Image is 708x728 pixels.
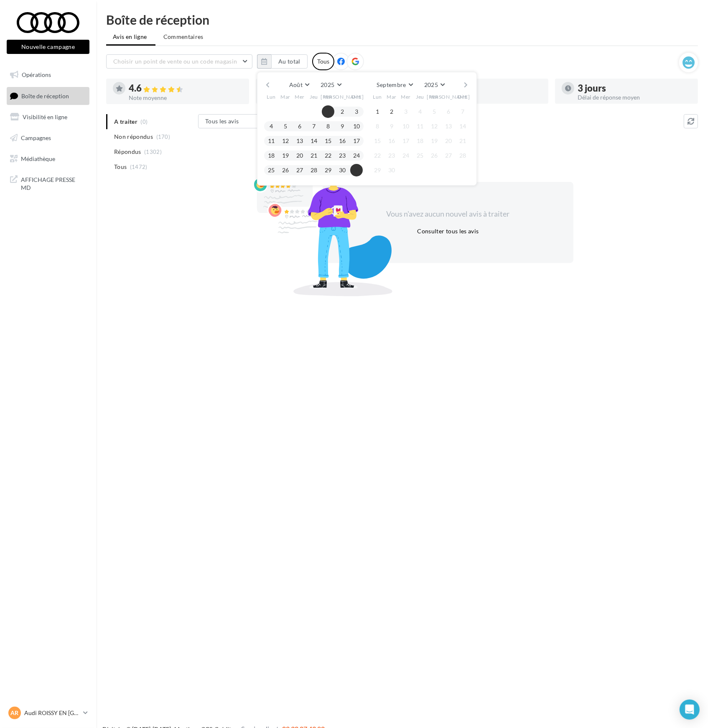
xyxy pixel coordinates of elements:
button: 27 [293,164,306,176]
button: Tous les avis [198,114,282,128]
button: Au total [257,54,308,69]
button: 26 [279,164,292,176]
a: AFFICHAGE PRESSE MD [5,171,91,195]
button: 23 [336,149,349,162]
div: Vous n'avez aucun nouvel avis à traiter [376,209,520,220]
a: Opérations [5,66,91,84]
button: 1 [322,105,334,118]
button: 6 [293,120,306,133]
button: 2 [385,105,398,118]
button: 12 [279,135,292,147]
a: AR Audi ROISSY EN [GEOGRAPHIC_DATA] [7,705,89,721]
span: Dim [351,93,362,100]
span: 2025 [321,81,334,88]
button: 13 [293,135,306,147]
span: 2025 [424,81,438,88]
a: Campagnes [5,129,91,147]
span: AFFICHAGE PRESSE MD [21,174,86,192]
a: Visibilité en ligne [5,108,91,126]
div: Tous [312,53,334,70]
a: Boîte de réception [5,87,91,105]
button: 3 [350,105,363,118]
button: Août [286,79,313,91]
button: 7 [308,120,320,133]
span: Tous [114,163,127,171]
button: 16 [336,135,349,147]
span: (1302) [144,148,162,155]
div: 4.6 [129,84,242,93]
span: Mar [387,93,397,100]
div: Note moyenne [129,95,242,101]
button: 15 [322,135,334,147]
div: Boîte de réception [106,13,698,26]
button: 16 [385,135,398,147]
a: Médiathèque [5,150,91,168]
button: 8 [322,120,334,133]
button: 9 [336,120,349,133]
span: Choisir un point de vente ou un code magasin [113,58,237,65]
button: 8 [371,120,384,133]
div: 3 jours [578,84,691,93]
button: 10 [350,120,363,133]
button: 12 [428,120,441,133]
button: 23 [385,149,398,162]
span: Visibilité en ligne [23,113,67,120]
span: [PERSON_NAME] [321,93,364,100]
span: Médiathèque [21,155,55,162]
p: Audi ROISSY EN [GEOGRAPHIC_DATA] [24,709,80,717]
button: 27 [442,149,455,162]
span: Jeu [416,93,424,100]
button: 30 [336,164,349,176]
button: 15 [371,135,384,147]
button: 22 [322,149,334,162]
button: Choisir un point de vente ou un code magasin [106,54,252,69]
button: 20 [442,135,455,147]
div: Taux de réponse [428,95,542,100]
button: 25 [414,149,426,162]
button: 17 [400,135,412,147]
button: 2025 [421,79,448,91]
button: 4 [414,105,426,118]
button: 24 [350,149,363,162]
button: 7 [456,105,469,118]
button: 28 [456,149,469,162]
button: 14 [456,120,469,133]
button: 19 [279,149,292,162]
span: Campagnes [21,134,51,141]
button: Consulter tous les avis [414,226,482,236]
span: Mer [401,93,411,100]
span: Dim [458,93,468,100]
div: 88 % [428,84,542,93]
button: Au total [271,54,308,69]
button: 2025 [317,79,344,91]
button: Septembre [374,79,416,91]
span: Septembre [377,81,406,88]
button: 29 [322,164,334,176]
span: Jeu [310,93,318,100]
span: Mer [295,93,305,100]
span: (1472) [130,163,148,170]
span: Lun [267,93,276,100]
span: Lun [373,93,382,100]
button: 28 [308,164,320,176]
button: 10 [400,120,412,133]
span: Répondus [114,148,141,156]
button: 17 [350,135,363,147]
button: 11 [265,135,278,147]
button: 4 [265,120,278,133]
button: 21 [308,149,320,162]
button: 9 [385,120,398,133]
span: [PERSON_NAME] [427,93,470,100]
span: Août [289,81,303,88]
button: 3 [400,105,412,118]
span: Opérations [22,71,51,78]
span: (170) [156,133,171,140]
div: Délai de réponse moyen [578,95,691,100]
button: 29 [371,164,384,176]
div: Open Intercom Messenger [680,700,700,720]
span: Tous les avis [205,118,239,125]
span: AR [11,709,19,717]
button: 24 [400,149,412,162]
button: 21 [456,135,469,147]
